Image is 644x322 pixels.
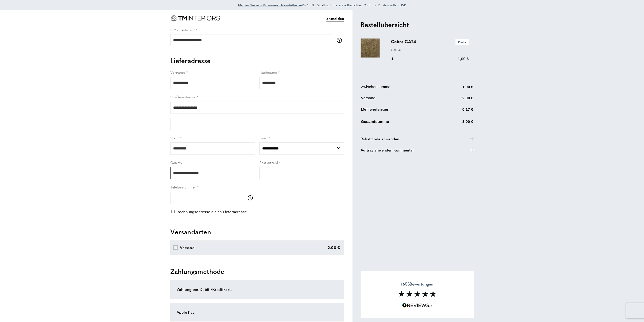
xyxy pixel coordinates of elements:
font: Straßenadresse [170,94,196,99]
font: Zwischensumme [361,85,390,89]
a: Melden Sie sich für unseren Newsletter an [238,3,302,8]
font: Versand [180,245,195,250]
button: More information [337,38,344,43]
font: 1 [391,56,394,61]
font: Auftrag anwenden Kommentar [361,147,414,153]
font: Versand [361,96,376,100]
font: 3,00 € [462,119,473,124]
font: Postleitzahl [259,160,278,165]
font: 0,17 € [462,107,473,111]
a: anmelden [326,15,344,22]
img: Cobra CA24 [361,39,380,58]
font: Lieferadresse [170,56,211,65]
font: 1655 [401,281,410,287]
font: 1,00 € [462,85,473,89]
font: Mehrwertsteuer [361,107,388,111]
font: Versandarten [170,227,211,236]
font: Zahlung per Debit-/Kreditkarte [177,287,233,292]
button: Weitere Informationen [248,195,255,200]
font: Rabattcode anwenden [361,136,399,141]
font: für 10 % Rabatt auf Ihre erste Bestellung *Gilt nur für den vollen UVP [302,3,406,7]
font: Nachname [259,70,277,75]
font: Rechnungsadresse gleich Lieferadresse [176,210,247,214]
font: Telefonnummer [170,184,196,190]
font: Gesamtsumme [361,119,389,124]
img: Abschnitt „Rezensionen“ [398,291,436,297]
font: Apple Pay [177,309,195,315]
font: 2,00 € [462,96,473,100]
font: CA24 [391,48,401,52]
font: Melden Sie sich für unseren Newsletter an [238,3,302,7]
input: Rechnungsadresse gleich Lieferadresse [171,210,175,213]
font: 2,00 € [328,245,340,250]
font: Bestellübersicht [361,20,409,29]
font: anmelden [326,16,344,21]
font: Zahlungsmethode [170,267,224,276]
font: E-Mail-Adresse [170,27,195,32]
font: Stadt [170,135,179,140]
font: Bewertungen [410,281,433,287]
font: Probe [458,40,466,44]
font: Cobra CA24 [391,38,416,44]
font: Vorname [170,70,185,75]
font: County [170,160,182,165]
font: 1,00 € [458,56,469,61]
font: Land [259,135,267,140]
img: Reviews.io 5 Sterne [402,303,432,308]
a: Zur Startseite [170,14,220,21]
